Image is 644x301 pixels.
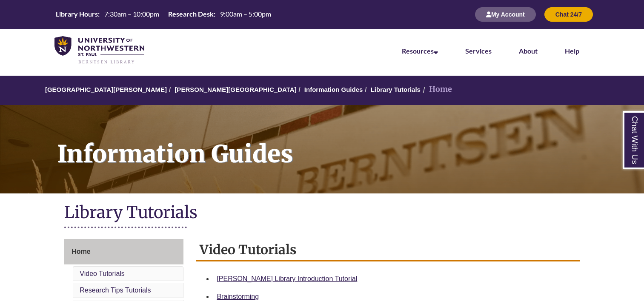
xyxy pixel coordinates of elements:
[52,9,101,19] th: Library Hours:
[217,293,259,300] a: Brainstorming
[52,9,275,19] table: Hours Today
[64,202,579,224] h1: Library Tutorials
[104,10,159,18] span: 7:30am – 10:00pm
[371,86,421,93] a: Library Tutorials
[544,7,593,22] button: Chat 24/7
[80,270,125,277] a: Video Tutorials
[80,287,151,294] a: Research Tips Tutorials
[45,86,167,93] a: [GEOGRAPHIC_DATA][PERSON_NAME]
[175,86,296,93] a: [PERSON_NAME][GEOGRAPHIC_DATA]
[165,9,217,19] th: Research Desk:
[72,248,90,255] span: Home
[519,47,538,55] a: About
[475,11,536,18] a: My Account
[421,83,452,96] li: Home
[304,86,363,93] a: Information Guides
[220,10,271,18] span: 9:00am – 5:00pm
[217,275,357,282] a: [PERSON_NAME] Library Introduction Tutorial
[196,239,579,261] h2: Video Tutorials
[544,11,593,18] a: Chat 24/7
[48,105,644,182] h1: Information Guides
[52,9,275,20] a: Hours Today
[402,47,438,55] a: Resources
[64,239,183,264] a: Home
[54,36,144,65] img: UNWSP Library Logo
[465,47,492,55] a: Services
[475,7,536,22] button: My Account
[565,47,579,55] a: Help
